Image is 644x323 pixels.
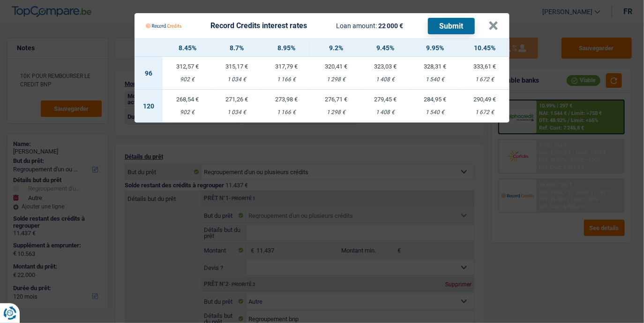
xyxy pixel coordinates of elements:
[361,63,411,69] div: 323,03 €
[146,17,181,35] img: Record Credits
[262,39,311,57] th: 8.95%
[428,18,475,34] button: Submit
[361,96,411,102] div: 279,45 €
[311,109,361,115] div: 1 298 €
[460,63,509,69] div: 333,61 €
[488,21,498,31] button: ×
[210,22,307,30] div: Record Credits interest rates
[212,96,262,102] div: 271,26 €
[411,39,460,57] th: 9.95%
[163,39,212,57] th: 8.45%
[262,96,311,102] div: 273,98 €
[135,57,163,90] td: 96
[361,77,411,83] div: 1 408 €
[311,63,361,69] div: 320,41 €
[411,77,460,83] div: 1 540 €
[411,96,460,102] div: 284,95 €
[163,63,212,69] div: 312,57 €
[411,63,460,69] div: 328,31 €
[460,77,509,83] div: 1 672 €
[361,109,411,115] div: 1 408 €
[460,109,509,115] div: 1 672 €
[212,77,262,83] div: 1 034 €
[163,77,212,83] div: 902 €
[262,77,311,83] div: 1 166 €
[262,63,311,69] div: 317,79 €
[411,109,460,115] div: 1 540 €
[460,39,509,57] th: 10.45%
[163,96,212,102] div: 268,54 €
[311,96,361,102] div: 276,71 €
[212,109,262,115] div: 1 034 €
[361,39,411,57] th: 9.45%
[379,22,404,30] span: 22 000 €
[262,109,311,115] div: 1 166 €
[212,63,262,69] div: 315,17 €
[311,77,361,83] div: 1 298 €
[163,109,212,115] div: 902 €
[460,96,509,102] div: 290,49 €
[212,39,262,57] th: 8.7%
[337,22,377,30] span: Loan amount:
[311,39,361,57] th: 9.2%
[135,90,163,123] td: 120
